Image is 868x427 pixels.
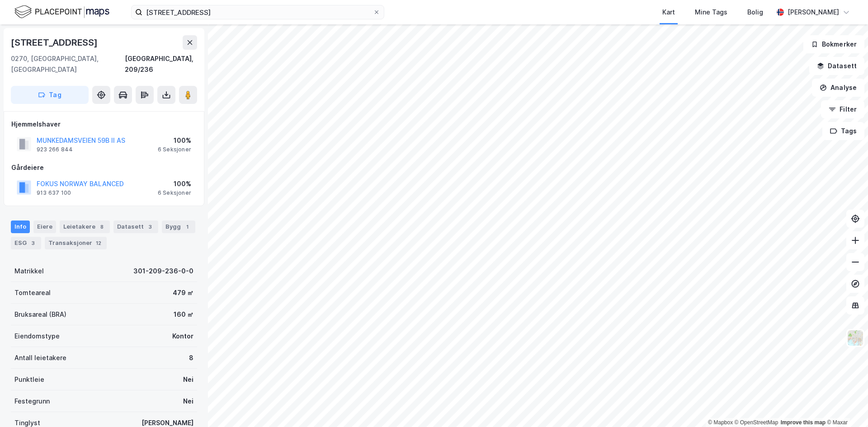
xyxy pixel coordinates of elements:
[747,7,763,18] div: Bolig
[183,396,193,407] div: Nei
[809,57,864,75] button: Datasett
[33,221,56,233] div: Eiere
[28,239,38,248] div: 3
[11,53,125,75] div: 0270, [GEOGRAPHIC_DATA], [GEOGRAPHIC_DATA]
[812,79,864,97] button: Analyse
[94,239,103,248] div: 12
[803,35,864,53] button: Bokmerker
[142,5,373,19] input: Søk på adresse, matrikkel, gårdeiere, leietakere eller personer
[158,135,191,146] div: 100%
[189,352,193,363] div: 8
[14,352,66,363] div: Antall leietakere
[735,419,778,426] a: OpenStreetMap
[158,178,191,189] div: 100%
[695,7,727,18] div: Mine Tags
[14,287,51,298] div: Tomteareal
[45,237,107,249] div: Transaksjoner
[847,329,864,347] img: Z
[822,122,864,140] button: Tags
[37,189,71,197] div: 913 637 100
[781,419,826,426] a: Improve this map
[113,221,158,233] div: Datasett
[788,7,839,18] div: [PERSON_NAME]
[183,374,193,385] div: Nei
[158,189,191,197] div: 6 Seksjoner
[11,237,41,249] div: ESG
[173,287,193,298] div: 479 ㎡
[183,222,192,231] div: 1
[11,221,30,233] div: Info
[11,119,197,130] div: Hjemmelshaver
[174,309,193,320] div: 160 ㎡
[133,266,193,277] div: 301-209-236-0-0
[14,331,60,342] div: Eiendomstype
[162,221,195,233] div: Bygg
[14,4,109,20] img: logo.f888ab2527a4732fd821a326f86c7f29.svg
[14,266,44,277] div: Matrikkel
[11,86,89,104] button: Tag
[14,309,66,320] div: Bruksareal (BRA)
[37,146,73,153] div: 923 266 844
[97,222,106,231] div: 8
[172,331,193,342] div: Kontor
[146,222,155,231] div: 3
[60,221,110,233] div: Leietakere
[821,100,864,118] button: Filter
[14,396,50,407] div: Festegrunn
[125,53,197,75] div: [GEOGRAPHIC_DATA], 209/236
[158,146,191,153] div: 6 Seksjoner
[11,162,197,173] div: Gårdeiere
[11,35,99,50] div: [STREET_ADDRESS]
[662,7,675,18] div: Kart
[14,374,44,385] div: Punktleie
[823,384,868,427] iframe: Chat Widget
[708,419,733,426] a: Mapbox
